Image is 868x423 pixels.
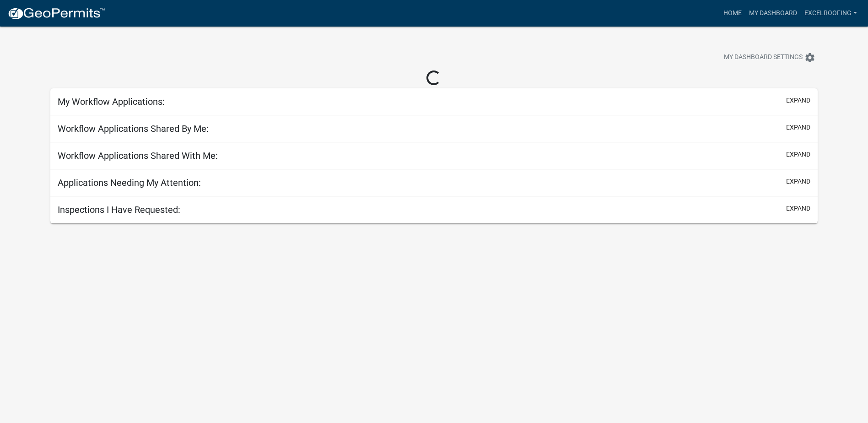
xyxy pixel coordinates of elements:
[58,150,218,161] h5: Workflow Applications Shared With Me:
[745,5,801,22] a: My Dashboard
[786,204,810,213] button: expand
[58,123,209,134] h5: Workflow Applications Shared By Me:
[58,96,165,107] h5: My Workflow Applications:
[786,177,810,186] button: expand
[804,52,815,63] i: settings
[58,204,180,215] h5: Inspections I Have Requested:
[58,177,201,188] h5: Applications Needing My Attention:
[724,52,803,63] span: My Dashboard Settings
[786,96,810,105] button: expand
[786,150,810,159] button: expand
[717,49,823,66] button: My Dashboard Settingssettings
[720,5,745,22] a: Home
[786,123,810,132] button: expand
[801,5,861,22] a: ExcelRoofing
